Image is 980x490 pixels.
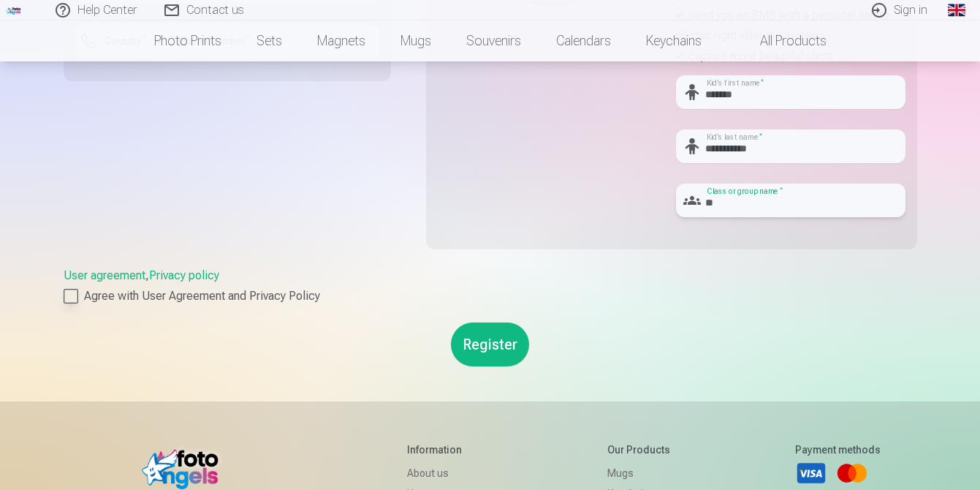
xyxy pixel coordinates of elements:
button: Register [451,323,529,366]
a: User agreement [64,268,145,282]
div: , [64,267,917,305]
h5: Information [407,442,482,457]
h5: Our products [607,442,670,457]
a: Souvenirs [449,20,539,61]
a: Magnets [300,20,383,61]
a: Photo prints [137,20,239,61]
a: About us [407,463,482,483]
a: Mugs [607,463,670,483]
label: Agree with User Agreement and Privacy Policy [64,287,917,305]
a: Sets [239,20,300,61]
a: All products [719,20,844,61]
h5: Payment methods [795,442,881,457]
a: Visa [795,457,827,489]
img: /fa1 [6,6,22,15]
a: Mugs [383,20,449,61]
a: Calendars [539,20,628,61]
a: Keychains [628,20,719,61]
a: Privacy policy [149,268,219,282]
a: Mastercard [836,457,868,489]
